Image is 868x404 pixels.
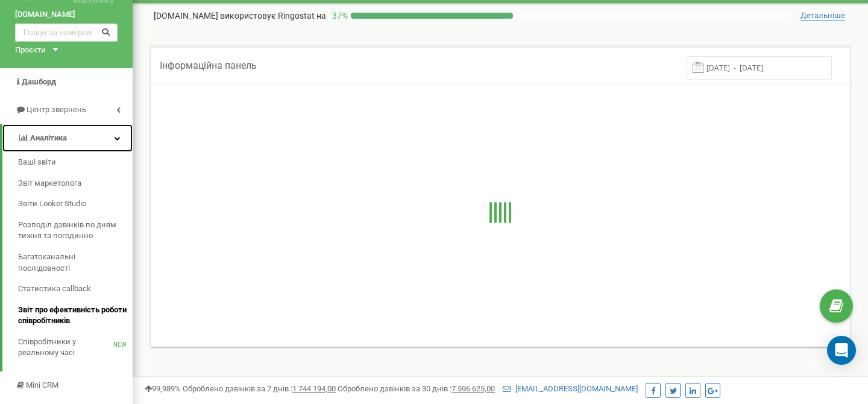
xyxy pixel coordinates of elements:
[18,279,133,300] a: Статистика callback
[18,157,56,168] span: Ваші звіти
[451,384,495,393] u: 7 596 625,00
[18,198,86,210] span: Звіти Looker Studio
[326,10,351,22] p: 37 %
[27,105,86,114] span: Центр звернень
[18,178,81,189] span: Звіт маркетолога
[154,10,326,22] p: [DOMAIN_NAME]
[22,77,56,86] span: Дашборд
[145,384,181,393] span: 99,989%
[2,124,133,153] a: Аналiтика
[15,9,118,21] a: [DOMAIN_NAME]
[18,283,91,295] span: Статистика callback
[18,305,127,327] span: Звіт про ефективність роботи співробітників
[292,384,336,393] u: 1 744 194,00
[503,384,638,393] a: [EMAIL_ADDRESS][DOMAIN_NAME]
[18,215,133,247] a: Розподіл дзвінків по дням тижня та погодинно
[26,380,58,390] span: Mini CRM
[827,336,856,365] div: Open Intercom Messenger
[18,173,133,194] a: Звіт маркетолога
[800,11,845,21] span: Детальніше
[18,194,133,215] a: Звіти Looker Studio
[160,60,257,71] span: Інформаційна панель
[15,45,46,56] div: Проєкти
[18,152,133,173] a: Ваші звіти
[183,384,336,393] span: Оброблено дзвінків за 7 днів :
[18,247,133,279] a: Багатоканальні послідовності
[220,11,326,21] span: використовує Ringostat на
[15,24,118,42] input: Пошук за номером
[18,300,133,332] a: Звіт про ефективність роботи співробітників
[18,251,127,274] span: Багатоканальні послідовності
[30,133,67,142] span: Аналiтика
[338,384,495,393] span: Оброблено дзвінків за 30 днів :
[18,336,113,359] span: Співробітники у реальному часі
[18,332,133,364] a: Співробітники у реальному часіNEW
[18,219,127,242] span: Розподіл дзвінків по дням тижня та погодинно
